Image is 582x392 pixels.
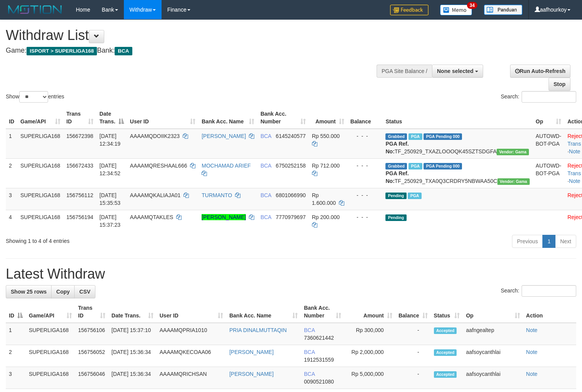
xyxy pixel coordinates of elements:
td: aafsoycanthlai [463,345,523,367]
th: Game/API: activate to sort column ascending [17,107,63,129]
td: AAAAMQPRIA1010 [157,323,226,345]
td: SUPERLIGA168 [17,158,63,188]
span: Copy 7360621442 to clipboard [304,335,334,341]
a: [PERSON_NAME] [202,133,246,139]
span: Copy 7770979697 to clipboard [276,214,306,220]
a: [PERSON_NAME] [229,349,273,355]
th: Trans ID: activate to sort column ascending [63,107,97,129]
button: None selected [432,65,483,78]
span: BCA [304,349,315,355]
span: Marked by aafsoycanthlai [409,163,422,169]
td: SUPERLIGA168 [26,323,75,345]
td: aafsoycanthlai [463,367,523,389]
a: 1 [542,235,555,248]
th: User ID: activate to sort column ascending [127,107,198,129]
span: Grabbed [385,133,407,140]
td: aafngealtep [463,323,523,345]
span: 156672398 [67,133,93,139]
a: Note [526,327,538,333]
span: BCA [260,214,271,220]
th: Status [382,107,532,129]
span: [DATE] 15:37:23 [100,214,121,228]
th: Date Trans.: activate to sort column ascending [108,301,157,323]
span: Copy 1912531559 to clipboard [304,357,334,363]
a: Note [526,349,538,355]
label: Search: [501,91,576,103]
span: Rp 200.000 [312,214,340,220]
td: 1 [6,129,17,159]
span: 156756112 [67,192,93,198]
td: TF_250929_TXA0Q3CRDRY5NBWAA50C [382,158,532,188]
td: 2 [6,158,17,188]
span: Marked by aafsoumeymey [408,193,421,199]
td: [DATE] 15:37:10 [108,323,157,345]
div: - - - [350,213,380,221]
label: Show entries [6,91,64,103]
span: Show 25 rows [11,289,47,295]
td: 156756046 [75,367,108,389]
span: Grabbed [385,163,407,169]
span: Vendor URL: https://trx31.1velocity.biz [497,178,530,185]
label: Search: [501,285,576,297]
img: panduan.png [484,5,522,15]
td: SUPERLIGA168 [26,367,75,389]
span: CSV [79,289,90,295]
h4: Game: Bank: [6,47,380,55]
a: Run Auto-Refresh [510,65,570,78]
th: Balance [347,107,383,129]
td: SUPERLIGA168 [17,210,63,232]
td: SUPERLIGA168 [17,129,63,159]
span: Accepted [434,371,457,378]
td: 3 [6,367,26,389]
a: [PERSON_NAME] [202,214,246,220]
a: Previous [512,235,543,248]
span: Rp 712.000 [312,163,340,169]
th: Bank Acc. Number: activate to sort column ascending [301,301,344,323]
input: Search: [522,285,576,297]
td: SUPERLIGA168 [17,188,63,210]
th: Action [523,301,576,323]
b: PGA Ref. No: [385,141,409,154]
a: Note [569,148,580,154]
span: BCA [304,327,315,333]
td: Rp 2,000,000 [344,345,395,367]
td: AAAAMQKECOAA06 [157,345,226,367]
span: Copy 0090521080 to clipboard [304,379,334,385]
h1: Withdraw List [6,28,380,43]
span: BCA [260,133,271,139]
td: AUTOWD-BOT-PGA [533,158,565,188]
b: PGA Ref. No: [385,170,409,184]
span: 156756194 [67,214,93,220]
td: - [395,345,431,367]
th: Bank Acc. Number: activate to sort column ascending [257,107,309,129]
span: [DATE] 15:35:53 [100,192,121,206]
a: Copy [51,285,75,298]
th: Balance: activate to sort column ascending [395,301,431,323]
th: Trans ID: activate to sort column ascending [75,301,108,323]
span: Copy [56,289,70,295]
td: [DATE] 15:36:34 [108,367,157,389]
td: 1 [6,323,26,345]
td: AUTOWD-BOT-PGA [533,129,565,159]
span: AAAAMQRESHAAL666 [130,163,187,169]
span: AAAAMQTAKLES [130,214,173,220]
div: - - - [350,132,380,140]
img: Button%20Memo.svg [440,5,472,15]
a: CSV [74,285,95,298]
td: Rp 300,000 [344,323,395,345]
td: TF_250929_TXAZLOOOQK45SZTSDGFA [382,129,532,159]
th: Amount: activate to sort column ascending [309,107,347,129]
a: Show 25 rows [6,285,52,298]
span: BCA [260,163,271,169]
span: [DATE] 12:34:19 [100,133,121,147]
th: Amount: activate to sort column ascending [344,301,395,323]
span: 156672433 [67,163,93,169]
div: PGA Site Balance / [377,65,432,78]
a: MOCHAMAD ARIEF [202,163,251,169]
span: Accepted [434,327,457,334]
th: Date Trans.: activate to sort column descending [97,107,127,129]
th: Bank Acc. Name: activate to sort column ascending [198,107,257,129]
th: User ID: activate to sort column ascending [157,301,226,323]
span: Copy 6145240577 to clipboard [276,133,306,139]
span: None selected [437,68,474,74]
